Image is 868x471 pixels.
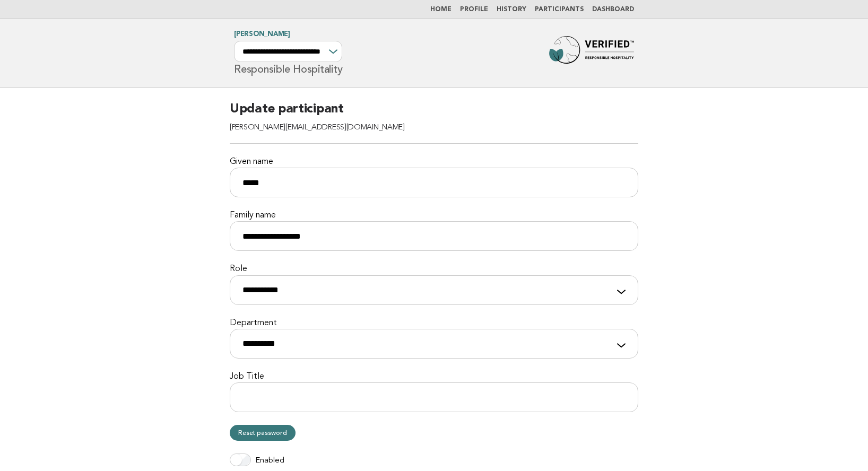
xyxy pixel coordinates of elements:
a: Home [430,6,452,13]
h1: Responsible Hospitality [234,31,342,75]
a: Participants [535,6,584,13]
a: Profile [460,6,488,13]
label: Job Title [230,371,638,382]
a: Dashboard [592,6,634,13]
span: [PERSON_NAME][EMAIL_ADDRESS][DOMAIN_NAME] [230,124,405,132]
h2: Update participant [230,101,638,144]
a: Reset password [230,425,296,441]
label: Family name [230,210,638,221]
label: Department [230,318,638,329]
label: Enabled [255,456,284,466]
img: Forbes Travel Guide [549,36,634,70]
label: Role [230,264,638,275]
a: [PERSON_NAME] [234,31,290,38]
a: History [497,6,526,13]
label: Given name [230,156,638,168]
